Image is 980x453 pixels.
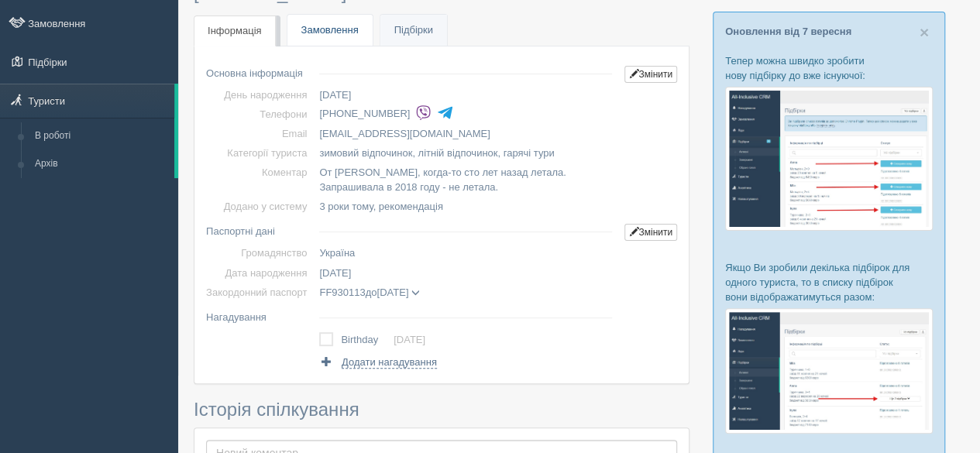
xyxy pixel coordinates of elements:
[377,287,408,298] span: [DATE]
[725,308,933,433] img: %D0%BF%D1%96%D0%B4%D0%B1%D1%96%D1%80%D0%BA%D0%B8-%D0%B3%D1%80%D1%83%D0%BF%D0%B0-%D1%81%D1%80%D0%B...
[437,105,453,121] img: telegram-colored-4375108.svg
[206,243,313,263] td: Громадянство
[206,85,313,105] td: День народження
[319,287,365,298] span: FF930113
[725,87,933,230] img: %D0%BF%D1%96%D0%B4%D0%B1%D1%96%D1%80%D0%BA%D0%B0-%D1%82%D1%83%D1%80%D0%B8%D1%81%D1%82%D1%83-%D1%8...
[206,58,313,85] td: Основна інформація
[206,197,313,216] td: Додано у систему
[28,150,174,178] a: Архів
[725,53,933,83] p: Тепер можна швидко зробити нову підбірку до вже існуючої:
[208,25,262,36] span: Інформація
[319,201,373,212] span: 3 роки тому
[313,163,618,197] td: От [PERSON_NAME], когда-то сто лет назад летала. Запрашивала в 2018 году - не летала.
[206,105,313,124] td: Телефони
[725,260,933,304] p: Якщо Ви зробили декілька підбірок для одного туриста, то в списку підбірок вони відображатимуться...
[313,197,618,216] td: , рекомендація
[380,15,447,46] a: Підбірки
[319,287,420,298] span: до
[313,124,618,143] td: [EMAIL_ADDRESS][DOMAIN_NAME]
[394,334,425,345] a: [DATE]
[341,329,394,351] td: Birthday
[206,283,313,302] td: Закордонний паспорт
[194,400,689,420] h3: Історія спілкування
[206,163,313,197] td: Коментар
[624,224,677,241] a: Змінити
[725,26,851,37] a: Оновлення від 7 вересня
[194,15,276,47] a: Інформація
[313,243,618,263] td: Україна
[920,23,929,41] span: ×
[28,122,174,150] a: В роботі
[313,143,618,163] td: зимовий відпочинок, літній відпочинок, гарячі тури
[313,85,618,105] td: [DATE]
[319,103,618,125] li: [PHONE_NUMBER]
[415,105,432,121] img: viber-colored.svg
[624,66,677,83] a: Змінити
[287,15,373,46] a: Замовлення
[319,355,436,369] a: Додати нагадування
[920,24,929,40] button: Close
[206,302,313,327] td: Нагадування
[206,263,313,283] td: Дата народження
[206,143,313,163] td: Категорії туриста
[319,267,351,279] span: [DATE]
[206,124,313,143] td: Email
[206,216,313,243] td: Паспортні дані
[342,356,437,369] span: Додати нагадування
